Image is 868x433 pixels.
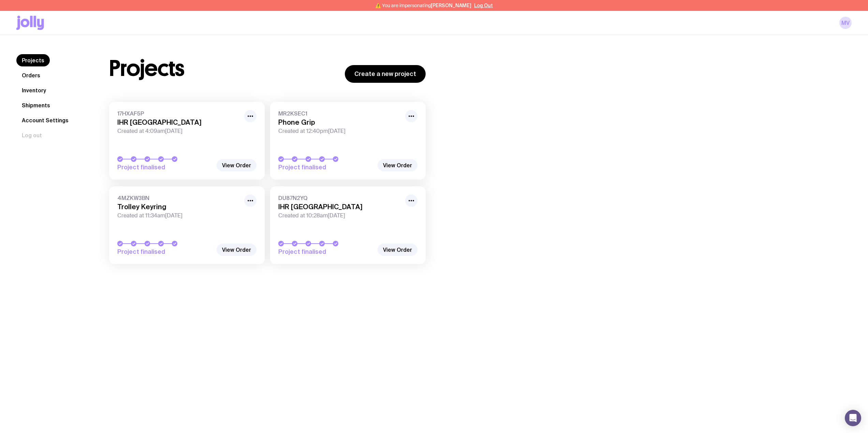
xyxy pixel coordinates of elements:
[278,195,401,201] span: DU87N2YQ
[270,186,426,264] a: DU87N2YQIHR [GEOGRAPHIC_DATA]Created at 10:28am[DATE]Project finalised
[16,99,56,111] a: Shipments
[16,54,50,66] a: Projects
[117,118,240,126] h3: IHR [GEOGRAPHIC_DATA]
[109,186,265,264] a: 4MZKW3BNTrolley KeyringCreated at 11:34am[DATE]Project finalised
[16,129,47,141] button: Log out
[839,17,852,29] a: MV
[378,244,417,256] a: View Order
[431,3,471,8] span: [PERSON_NAME]
[378,159,417,171] a: View Order
[278,118,401,126] h3: Phone Grip
[474,3,493,8] button: Log Out
[117,248,213,256] span: Project finalised
[109,58,185,79] h1: Projects
[16,114,74,126] a: Account Settings
[109,102,265,180] a: 17HXAF5PIHR [GEOGRAPHIC_DATA]Created at 4:09am[DATE]Project finalised
[117,110,240,117] span: 17HXAF5P
[117,212,240,219] span: Created at 11:34am[DATE]
[117,128,240,135] span: Created at 4:09am[DATE]
[375,3,471,8] span: ⚠️ You are impersonating
[217,159,256,171] a: View Order
[16,84,52,96] a: Inventory
[278,128,401,135] span: Created at 12:40pm[DATE]
[270,102,426,180] a: MR2KSEC1Phone GripCreated at 12:40pm[DATE]Project finalised
[117,163,213,171] span: Project finalised
[278,212,401,219] span: Created at 10:28am[DATE]
[16,69,46,81] a: Orders
[217,244,256,256] a: View Order
[278,203,401,211] h3: IHR [GEOGRAPHIC_DATA]
[117,195,240,201] span: 4MZKW3BN
[845,410,861,426] div: Open Intercom Messenger
[278,110,401,117] span: MR2KSEC1
[117,203,240,211] h3: Trolley Keyring
[278,163,374,171] span: Project finalised
[278,248,374,256] span: Project finalised
[345,65,426,83] a: Create a new project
